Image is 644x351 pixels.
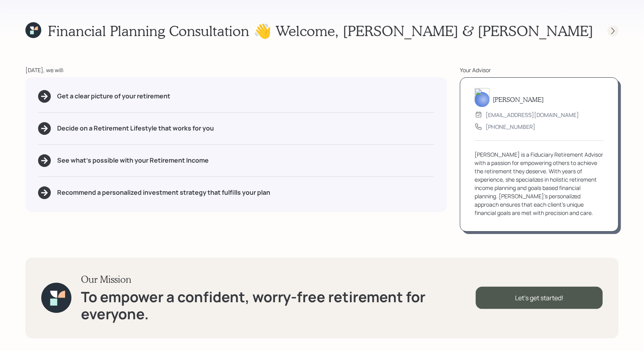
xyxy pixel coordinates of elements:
h3: Our Mission [81,274,476,285]
div: Let's get started! [476,287,603,309]
div: [EMAIL_ADDRESS][DOMAIN_NAME] [486,111,579,119]
h5: Get a clear picture of your retirement [57,92,170,100]
h1: To empower a confident, worry-free retirement for everyone. [81,288,476,322]
div: [PERSON_NAME] is a Fiduciary Retirement Advisor with a passion for empowering others to achieve t... [475,150,604,217]
div: [DATE], we will: [25,66,447,74]
img: treva-nostdahl-headshot.png [475,88,490,107]
h5: Decide on a Retirement Lifestyle that works for you [57,125,214,132]
h1: 👋 Welcome , [PERSON_NAME] & [PERSON_NAME] [254,22,593,39]
div: [PHONE_NUMBER] [486,123,535,131]
div: Your Advisor [460,66,619,74]
h5: [PERSON_NAME] [493,96,544,103]
h5: See what's possible with your Retirement Income [57,157,209,164]
h5: Recommend a personalized investment strategy that fulfills your plan [57,189,270,196]
h1: Financial Planning Consultation [48,22,249,39]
